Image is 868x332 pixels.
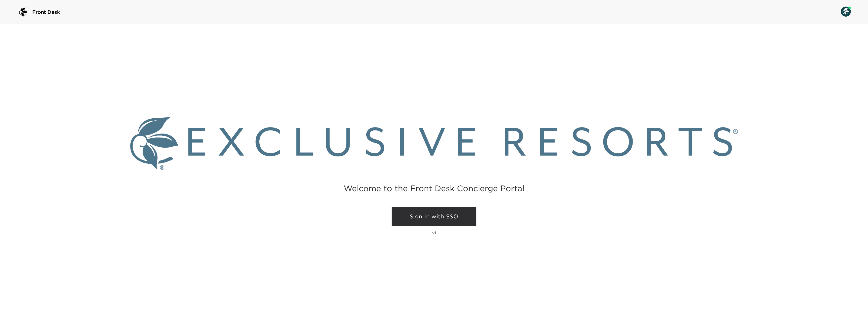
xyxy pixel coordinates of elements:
[432,230,436,235] p: v1
[392,207,476,226] a: Sign in with SSO
[17,6,29,18] img: logo
[841,7,851,17] img: User
[344,184,524,192] h2: Welcome to the Front Desk Concierge Portal
[130,117,738,170] img: Exclusive Resorts logo
[32,9,60,16] span: Front Desk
